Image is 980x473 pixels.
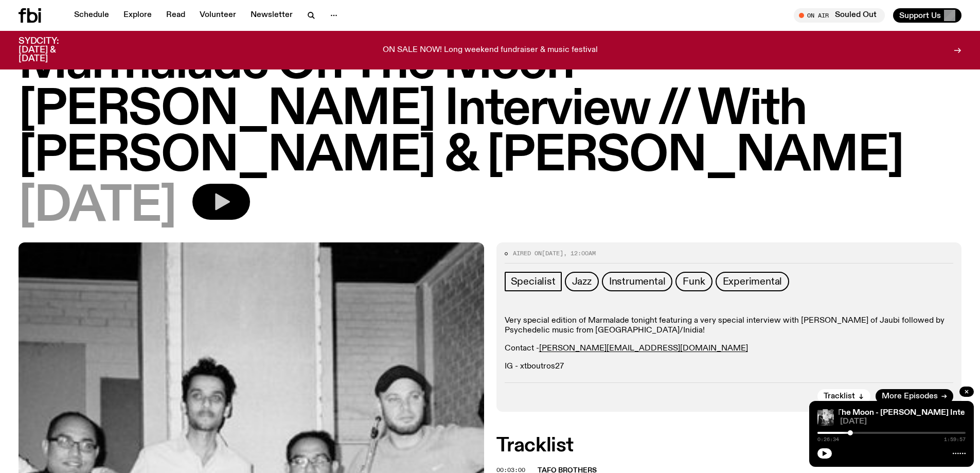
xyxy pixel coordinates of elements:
h2: Tracklist [496,436,962,455]
a: Read [160,8,191,23]
h1: Marmalade On The Moon - [PERSON_NAME] Interview // With [PERSON_NAME] & [PERSON_NAME] [19,41,961,180]
a: Newsletter [244,8,299,23]
a: More Episodes [876,389,953,404]
button: 00:03:00 [496,467,525,473]
a: Volunteer [193,8,242,23]
span: 1:59:57 [944,437,966,442]
span: Funk [683,276,705,287]
p: Contact - [505,344,954,354]
p: IG - xtboutros27 [505,362,954,372]
button: On AirSouled Out [794,8,885,23]
span: 0:26:34 [817,437,839,442]
span: [DATE] [542,249,563,257]
span: [DATE] [840,418,966,426]
a: [PERSON_NAME][EMAIL_ADDRESS][DOMAIN_NAME] [539,344,748,353]
span: , 12:00am [563,249,596,257]
button: Support Us [893,8,961,23]
a: Jazz [565,272,599,291]
span: Tracklist [824,393,855,400]
span: Experimental [723,276,782,287]
h3: SYDCITY: [DATE] & [DATE] [19,37,84,63]
span: [DATE] [19,184,176,230]
a: Experimental [716,272,790,291]
p: ON SALE NOW! Long weekend fundraiser & music festival [383,46,598,55]
a: Schedule [68,8,115,23]
span: Instrumental [609,276,666,287]
a: Explore [117,8,158,23]
span: More Episodes [882,393,938,400]
span: Support Us [899,11,941,20]
a: Specialist [505,272,562,291]
p: Very special edition of Marmalade tonight featuring a very special interview with [PERSON_NAME] o... [505,316,954,336]
span: Specialist [511,276,556,287]
span: Aired on [513,249,542,257]
a: Instrumental [602,272,673,291]
span: Jazz [572,276,592,287]
a: Funk [675,272,712,291]
button: Tracklist [817,389,870,404]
